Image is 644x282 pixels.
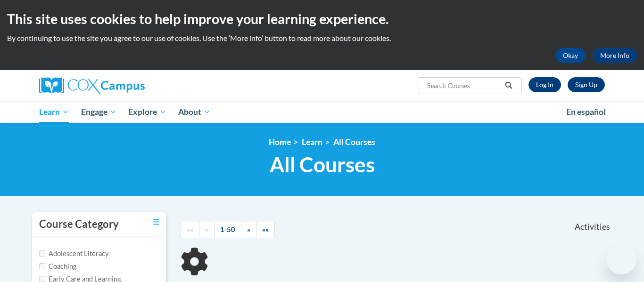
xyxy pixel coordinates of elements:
[181,222,199,238] a: Begining
[426,80,502,91] input: Search Courses
[568,77,605,92] a: Register
[187,226,193,234] span: ««
[39,77,218,94] a: Cox Campus
[555,48,586,63] button: Okay
[39,250,45,257] input: Checkbox for Options
[39,77,145,94] img: Cox Campus
[75,101,123,123] a: Engage
[247,226,250,234] span: »
[302,137,322,147] a: Learn
[39,217,119,232] h3: Course Category
[560,102,612,122] a: En español
[39,249,109,259] label: Adolescent Literacy
[39,261,76,272] label: Coaching
[7,9,637,28] h2: This site uses cookies to help improve your learning experience.
[39,276,45,282] input: Checkbox for Options
[25,101,619,123] div: Main menu
[33,101,75,123] a: Learn
[39,106,69,118] span: Learn
[256,222,275,238] a: End
[199,222,215,238] a: Previous
[528,77,561,92] a: Log In
[122,101,172,123] a: Explore
[153,217,159,227] a: Toggle collapse
[81,106,116,118] span: Engage
[205,226,208,234] span: «
[7,33,637,43] p: By continuing to use the site you agree to our use of cookies. Use the ‘More info’ button to read...
[333,137,375,147] a: All Courses
[178,106,210,118] span: About
[270,152,375,177] span: All Courses
[566,107,606,117] span: En español
[593,48,637,63] a: More Info
[172,101,216,123] a: About
[502,80,516,91] button: Search
[39,263,45,269] input: Checkbox for Options
[262,226,269,234] span: »»
[269,137,291,147] a: Home
[241,222,256,238] a: Next
[128,106,166,118] span: Explore
[214,222,241,238] a: 1-50
[606,244,636,274] iframe: Button to launch messaging window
